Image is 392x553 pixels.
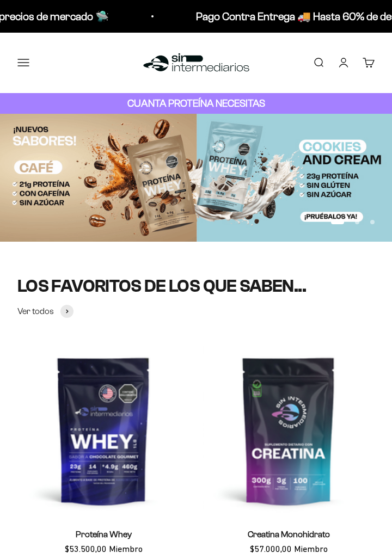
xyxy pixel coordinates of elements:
span: Ver todos [17,304,54,318]
img: Proteína Whey [17,345,189,517]
a: Creatina Monohidrato [248,530,330,539]
a: Ver todos [17,304,73,318]
img: Creatina Monohidrato [203,345,375,517]
strong: CUANTA PROTEÍNA NECESITAS [127,97,265,109]
split-lines: LOS FAVORITOS DE LOS QUE SABEN... [17,276,306,296]
a: Proteína Whey [76,530,132,539]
